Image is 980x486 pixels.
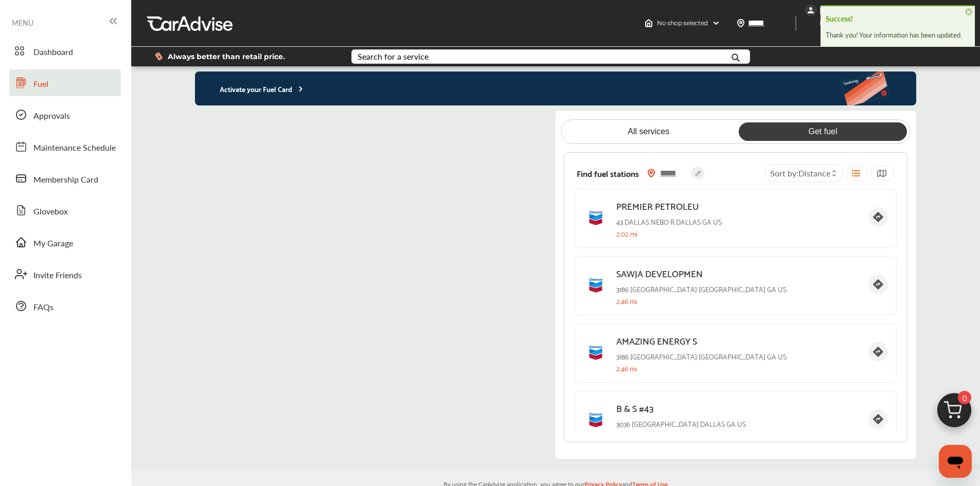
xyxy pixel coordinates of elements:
div: Thank you! Your information has been updated. [826,28,970,42]
img: header-divider.bc55588e.svg [795,15,796,31]
a: Membership Card [9,165,121,192]
img: chevron.png [583,206,608,230]
span: Distance [798,167,830,179]
a: Maintenance Schedule [9,133,121,160]
span: FAQs [33,301,54,314]
img: chevron.png [583,340,608,365]
span: Invite Friends [33,269,82,282]
img: header-down-arrow.9dd2ce7d.svg [712,19,720,27]
p: PREMIER PETROLEU [616,197,860,213]
span: My Garage [33,237,73,250]
img: jVpblrzwTbfkPYzPPzSLxeg0AAAAASUVORK5CYII= [805,4,817,16]
p: 2.46 mi [616,362,860,374]
img: cart_icon.3d0951e8.svg [930,388,979,438]
span: MENU [12,19,33,27]
img: activate-banner.5eeab9f0af3a0311e5fa.png [840,71,917,105]
span: Sort by : [770,167,830,179]
span: Find fuel stations [577,166,639,180]
span: Fuel [33,78,48,91]
a: Get fuel [739,122,907,141]
a: Fuel [9,69,121,96]
a: All services [564,122,733,141]
p: 43 DALLAS NEBO R DALLAS GA US [616,215,860,227]
p: 2.46 mi [616,295,860,307]
a: Invite Friends [9,261,121,287]
span: Glovebox [33,205,68,219]
span: Dashboard [33,46,73,59]
a: Dashboard [9,38,121,64]
p: 2.51 mi [616,429,860,441]
img: header-home-logo.8d720a4f.svg [645,19,653,27]
p: 2.02 mi [616,227,860,239]
a: FAQs [9,293,121,319]
p: Activate your Fuel Card [195,83,305,95]
span: Basic Account [806,17,875,28]
p: SAWJA DEVELOPMEN [616,265,860,281]
span: Membership Card [33,173,98,187]
h4: Success! [826,11,970,26]
div: Search for a service [358,52,429,61]
a: Glovebox [9,197,121,224]
span: Maintenance Schedule [33,141,116,155]
span: Always better than retail price. [168,53,285,60]
img: location_vector.a44bc228.svg [737,19,745,27]
p: 3186 [GEOGRAPHIC_DATA] [GEOGRAPHIC_DATA] GA US [616,283,860,295]
img: dollor_label_vector.a70140d1.svg [155,52,163,61]
span: 0 [958,391,971,404]
span: Upgrade Account [805,29,876,42]
iframe: Button to launch messaging window [939,445,972,478]
a: My Garage [9,229,121,256]
p: B & S #43 [616,400,860,416]
a: Approvals [9,101,121,128]
span: No shop selected [657,19,708,27]
span: × [965,8,972,15]
p: AMAZING ENERGY S [616,332,860,348]
p: 3186 [GEOGRAPHIC_DATA] [GEOGRAPHIC_DATA] GA US [616,350,860,362]
img: location_vector_orange.38f05af8.svg [647,169,655,177]
p: 3036 [GEOGRAPHIC_DATA] DALLAS GA US [616,418,860,429]
img: chevron.png [583,273,608,298]
span: Approvals [33,110,70,123]
img: chevron.png [583,408,608,433]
